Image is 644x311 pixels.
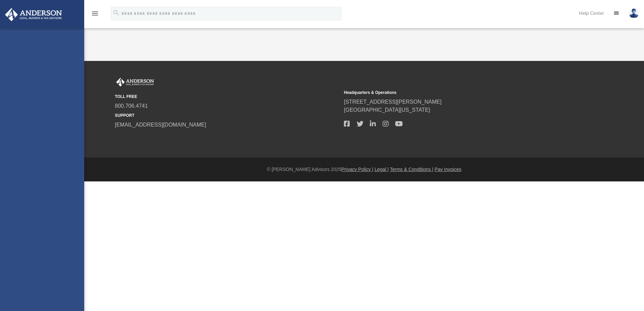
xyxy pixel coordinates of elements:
small: TOLL FREE [115,94,339,100]
img: User Pic [629,8,639,18]
small: SUPPORT [115,112,339,118]
a: menu [91,13,99,18]
small: Headquarters & Operations [344,90,568,96]
i: menu [91,9,99,18]
a: [GEOGRAPHIC_DATA][US_STATE] [344,107,430,113]
a: Terms & Conditions | [390,167,433,172]
img: Anderson Advisors Platinum Portal [115,78,155,87]
a: Privacy Policy | [342,167,374,172]
img: Anderson Advisors Platinum Portal [3,8,64,21]
a: [EMAIL_ADDRESS][DOMAIN_NAME] [115,122,206,128]
a: Pay Invoices [434,167,461,172]
a: Legal | [375,167,389,172]
a: 800.706.4741 [115,103,148,109]
a: [STREET_ADDRESS][PERSON_NAME] [344,99,442,105]
div: © [PERSON_NAME] Advisors 2025 [84,166,644,173]
i: search [112,9,120,16]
